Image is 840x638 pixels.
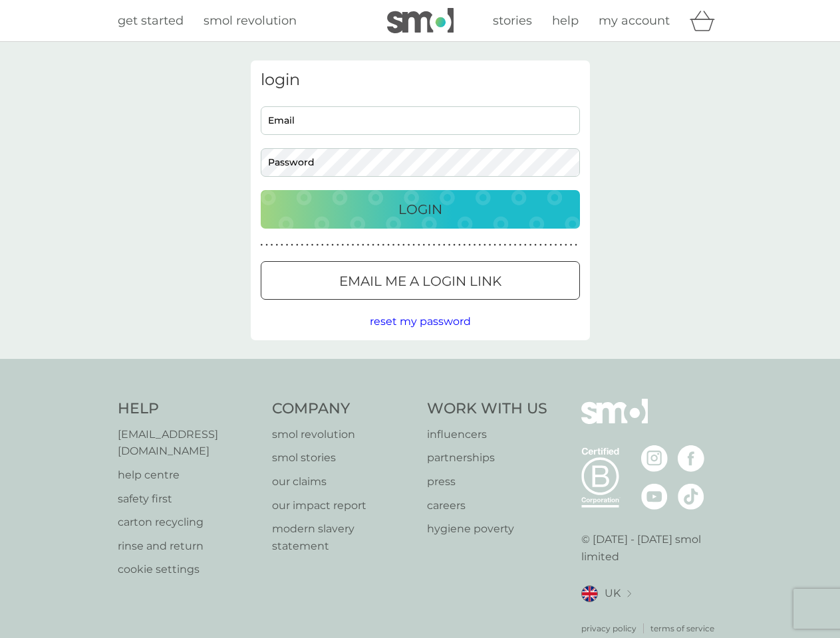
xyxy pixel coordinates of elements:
[118,514,259,531] a: carton recycling
[443,242,446,249] p: ●
[458,242,461,249] p: ●
[204,13,297,28] span: smol revolution
[261,242,263,249] p: ●
[408,242,410,249] p: ●
[272,449,414,467] a: smol stories
[291,242,293,249] p: ●
[118,561,259,578] a: cookie settings
[504,242,507,249] p: ●
[347,242,349,249] p: ●
[306,242,309,249] p: ●
[398,199,442,220] p: Login
[575,242,577,249] p: ●
[339,270,501,292] p: Email me a login link
[427,497,547,514] a: careers
[118,467,259,484] p: help centre
[311,242,314,249] p: ●
[478,242,481,249] p: ●
[118,426,259,460] a: [EMAIL_ADDRESS][DOMAIN_NAME]
[605,585,621,602] span: UK
[529,242,532,249] p: ●
[272,473,414,490] a: our claims
[301,242,304,249] p: ●
[118,13,184,28] span: get started
[281,242,283,249] p: ●
[438,242,440,249] p: ●
[427,426,547,443] a: influencers
[555,242,557,249] p: ●
[545,242,547,249] p: ●
[397,242,400,249] p: ●
[493,11,532,31] a: stories
[552,13,579,28] span: help
[418,242,420,249] p: ●
[489,242,491,249] p: ●
[427,449,547,467] a: partnerships
[367,242,370,249] p: ●
[427,399,547,419] h4: Work With Us
[539,242,542,249] p: ●
[261,70,580,90] h3: login
[599,13,670,28] span: my account
[678,483,704,510] img: visit the smol Tiktok page
[377,242,380,249] p: ●
[412,242,415,249] p: ●
[534,242,537,249] p: ●
[433,242,436,249] p: ●
[370,313,471,330] button: reset my password
[678,445,704,472] img: visit the smol Facebook page
[599,11,670,31] a: my account
[524,242,527,249] p: ●
[427,520,547,538] a: hygiene poverty
[453,242,456,249] p: ●
[464,242,466,249] p: ●
[204,11,297,31] a: smol revolution
[448,242,451,249] p: ●
[118,490,259,508] a: safety first
[559,242,562,249] p: ●
[362,242,364,249] p: ●
[552,11,579,31] a: help
[265,242,268,249] p: ●
[272,520,414,554] a: modern slavery statement
[565,242,567,249] p: ●
[468,242,471,249] p: ●
[296,242,299,249] p: ●
[509,242,511,249] p: ●
[352,242,354,249] p: ●
[581,585,598,602] img: UK flag
[261,190,580,229] button: Login
[493,13,532,28] span: stories
[272,497,414,514] a: our impact report
[337,242,339,249] p: ●
[641,483,668,510] img: visit the smol Youtube page
[261,261,580,300] button: Email me a login link
[372,242,374,249] p: ●
[427,473,547,490] a: press
[387,8,454,33] img: smol
[382,242,385,249] p: ●
[271,242,273,249] p: ●
[370,315,471,328] span: reset my password
[331,242,334,249] p: ●
[690,7,723,34] div: basket
[484,242,486,249] p: ●
[499,242,501,249] p: ●
[493,242,496,249] p: ●
[581,622,636,635] p: privacy policy
[316,242,319,249] p: ●
[118,11,184,31] a: get started
[402,242,405,249] p: ●
[272,426,414,443] a: smol revolution
[272,399,414,419] h4: Company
